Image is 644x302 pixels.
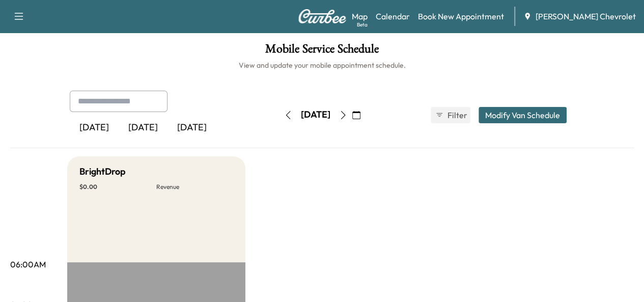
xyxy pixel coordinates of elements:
a: Book New Appointment [418,10,504,22]
span: [PERSON_NAME] Chevrolet [536,10,636,22]
h1: Mobile Service Schedule [10,43,634,60]
a: MapBeta [352,10,368,22]
a: Calendar [376,10,410,22]
span: Filter [447,109,466,121]
div: [DATE] [301,108,330,121]
div: [DATE] [167,116,216,140]
p: $ 0.00 [79,183,156,191]
h6: View and update your mobile appointment schedule. [10,60,634,70]
div: [DATE] [119,116,167,140]
p: Revenue [156,183,233,191]
h5: BrightDrop [79,164,126,179]
button: Modify Van Schedule [479,107,567,123]
button: Filter [431,107,470,123]
img: Curbee Logo [298,9,347,23]
div: [DATE] [70,116,119,140]
p: 06:00AM [10,258,46,270]
div: Beta [357,21,368,29]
